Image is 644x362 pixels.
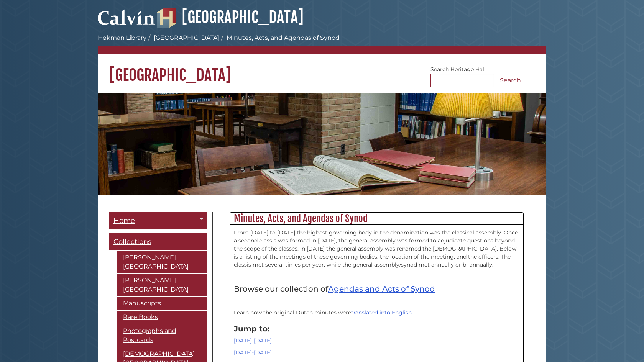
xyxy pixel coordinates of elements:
[98,34,146,41] a: Hekman Library
[234,229,519,269] p: From [DATE] to [DATE] the highest governing body in the denomination was the classical assembly. ...
[98,54,546,85] h1: [GEOGRAPHIC_DATA]
[109,233,207,251] a: Collections
[117,311,207,324] a: Rare Books
[98,6,155,28] img: Calvin
[113,238,151,246] span: Collections
[230,213,523,225] h2: Minutes, Acts, and Agendas of Synod
[234,309,519,317] p: Learn how the original Dutch minutes were .
[109,212,207,229] a: Home
[113,216,135,225] span: Home
[98,33,546,54] nav: breadcrumb
[98,18,155,25] a: Calvin University
[234,285,519,293] h4: Browse our collection of
[498,74,523,87] button: Search
[351,309,412,316] a: translated into English
[117,251,207,273] a: [PERSON_NAME][GEOGRAPHIC_DATA]
[234,337,272,344] a: [DATE]-[DATE]
[219,33,340,43] li: Minutes, Acts, and Agendas of Synod
[234,324,269,333] strong: Jump to:
[157,8,176,28] img: Hekman Library Logo
[154,34,219,41] a: [GEOGRAPHIC_DATA]
[157,8,304,27] a: [GEOGRAPHIC_DATA]
[117,297,207,310] a: Manuscripts
[234,349,272,356] a: [DATE]-[DATE]
[328,284,435,293] a: Agendas and Acts of Synod
[117,274,207,296] a: [PERSON_NAME][GEOGRAPHIC_DATA]
[117,324,207,347] a: Photographs and Postcards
